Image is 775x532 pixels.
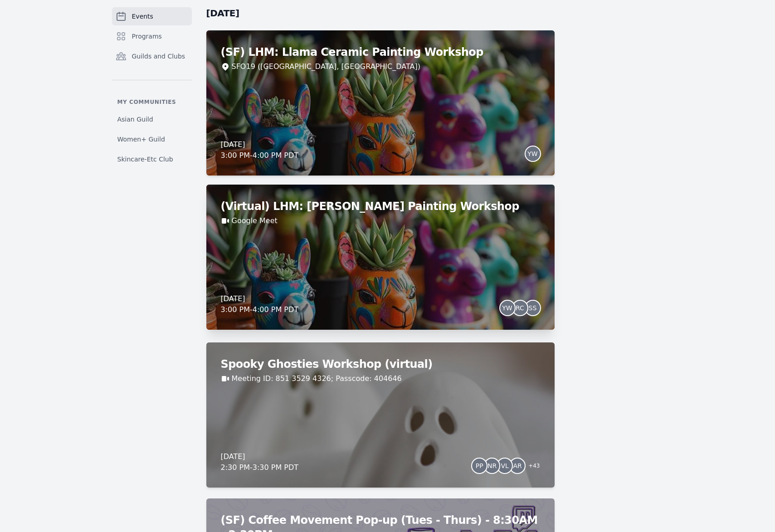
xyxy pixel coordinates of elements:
[221,357,540,371] h2: Spooky Ghosties Workshop (virtual)
[132,52,185,61] span: Guilds and Clubs
[221,139,299,161] div: [DATE] 3:00 PM - 4:00 PM PDT
[206,30,555,176] a: (SF) LHM: Llama Ceramic Painting WorkshopSFO19 ([GEOGRAPHIC_DATA], [GEOGRAPHIC_DATA])[DATE]3:00 P...
[112,7,192,167] nav: Sidebar
[132,12,153,21] span: Events
[112,7,192,25] a: Events
[112,111,192,127] a: Asian Guild
[487,463,497,469] span: NR
[132,32,162,41] span: Programs
[502,305,512,311] span: YW
[221,451,299,473] div: [DATE] 2:30 PM - 3:30 PM PDT
[476,463,483,469] span: PP
[529,305,537,311] span: SS
[513,463,522,469] span: AR
[206,342,555,488] a: Spooky Ghosties Workshop (virtual)Meeting ID: 851 3529 4326; Passcode: 404646[DATE]2:30 PM-3:30 P...
[221,199,540,214] h2: (Virtual) LHM: [PERSON_NAME] Painting Workshop
[117,115,153,124] span: Asian Guild
[221,293,299,315] div: [DATE] 3:00 PM - 4:00 PM PDT
[112,98,192,106] p: My communities
[232,61,420,72] div: SFO19 ([GEOGRAPHIC_DATA], [GEOGRAPHIC_DATA])
[117,135,165,144] span: Women+ Guild
[112,131,192,147] a: Women+ Guild
[523,460,540,473] span: + 43
[232,215,278,226] a: Google Meet
[527,151,537,157] span: YW
[232,373,402,384] a: Meeting ID: 851 3529 4326; Passcode: 404646
[112,151,192,167] a: Skincare-Etc Club
[501,463,508,469] span: VL
[112,27,192,45] a: Programs
[112,47,192,65] a: Guilds and Clubs
[221,45,540,59] h2: (SF) LHM: Llama Ceramic Painting Workshop
[206,185,555,330] a: (Virtual) LHM: [PERSON_NAME] Painting WorkshopGoogle Meet[DATE]3:00 PM-4:00 PM PDTYWRCSS
[117,155,173,164] span: Skincare-Etc Club
[206,7,555,20] h2: [DATE]
[516,305,524,311] span: RC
